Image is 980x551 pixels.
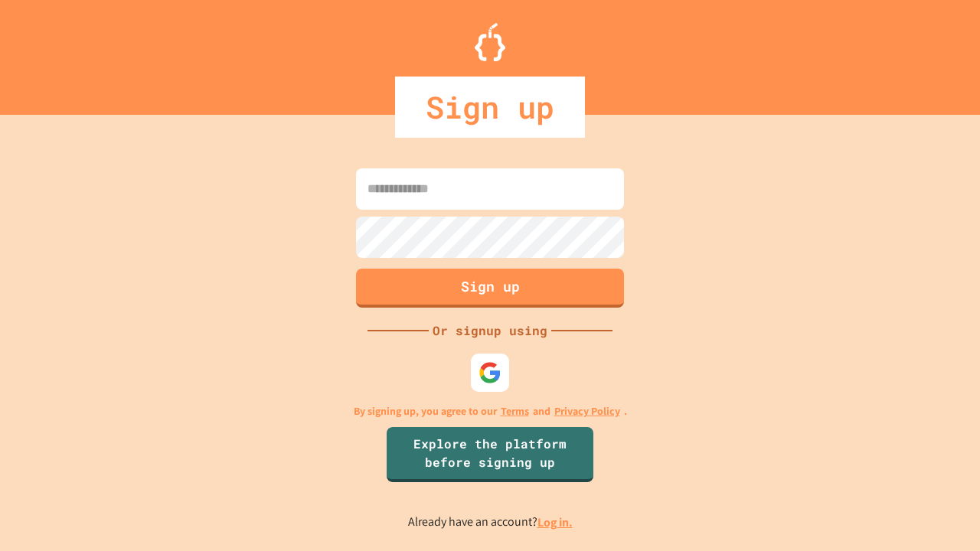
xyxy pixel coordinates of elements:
[501,403,529,419] a: Terms
[475,23,505,61] img: Logo.svg
[408,513,573,532] p: Already have an account?
[479,361,501,384] img: google-icon.svg
[395,77,585,138] div: Sign up
[356,269,624,308] button: Sign up
[537,514,573,530] a: Log in.
[387,427,593,482] a: Explore the platform before signing up
[429,321,551,340] div: Or signup using
[554,403,620,419] a: Privacy Policy
[354,403,627,419] p: By signing up, you agree to our and .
